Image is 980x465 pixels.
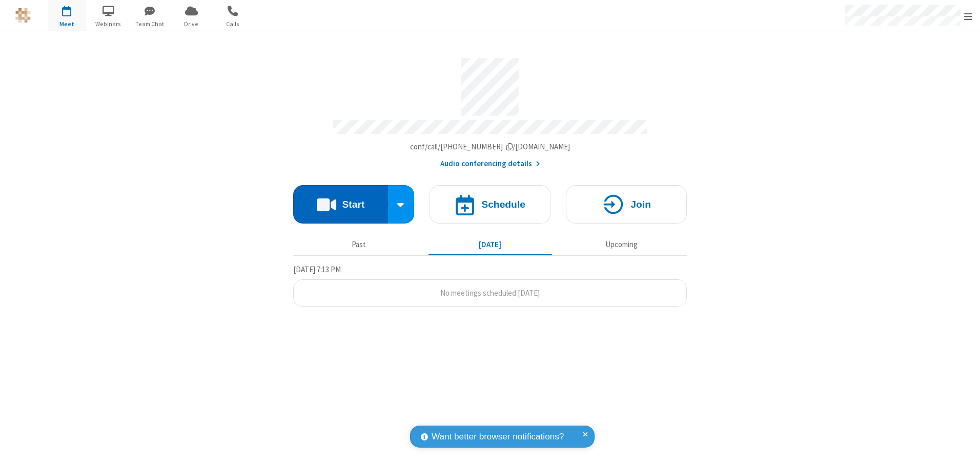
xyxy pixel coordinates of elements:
img: QA Selenium DO NOT DELETE OR CHANGE [15,8,31,23]
button: Join [566,185,687,224]
span: Meet [48,19,86,29]
span: Want better browser notifications? [432,430,564,444]
span: Calls [214,19,252,29]
span: Copy my meeting room link [410,142,570,151]
section: Account details [293,51,687,170]
button: [DATE] [428,235,552,254]
span: [DATE] 7:13 PM [293,264,341,274]
span: No meetings scheduled [DATE] [440,288,540,298]
button: Audio conferencing details [440,158,540,170]
span: Team Chat [131,19,169,29]
button: Past [297,235,421,254]
h4: Start [342,200,364,209]
button: Upcoming [560,235,683,254]
button: Schedule [430,185,550,224]
h4: Schedule [481,200,525,209]
div: Start conference options [388,185,415,224]
button: Start [293,185,388,224]
h4: Join [630,200,651,209]
span: Webinars [89,19,128,29]
section: Today's Meetings [293,263,687,307]
span: Drive [172,19,211,29]
button: Copy my meeting room linkCopy my meeting room link [410,141,570,153]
